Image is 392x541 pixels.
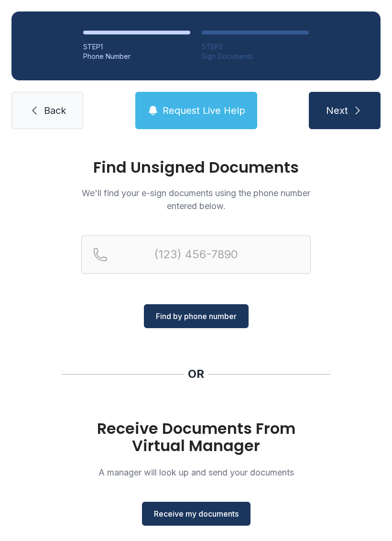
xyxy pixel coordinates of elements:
[202,52,309,61] div: Sign Documents
[326,104,348,117] span: Next
[44,104,66,117] span: Back
[81,235,311,274] input: Reservation phone number
[154,508,239,519] span: Receive my documents
[81,160,311,175] h1: Find Unsigned Documents
[81,187,311,212] p: We'll find your e-sign documents using the phone number entered below.
[81,420,311,454] h1: Receive Documents From Virtual Manager
[156,310,237,322] span: Find by phone number
[81,466,311,479] p: A manager will look up and send your documents
[83,52,190,61] div: Phone Number
[163,104,245,117] span: Request Live Help
[83,42,190,52] div: STEP 1
[188,366,204,382] div: OR
[202,42,309,52] div: STEP 2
